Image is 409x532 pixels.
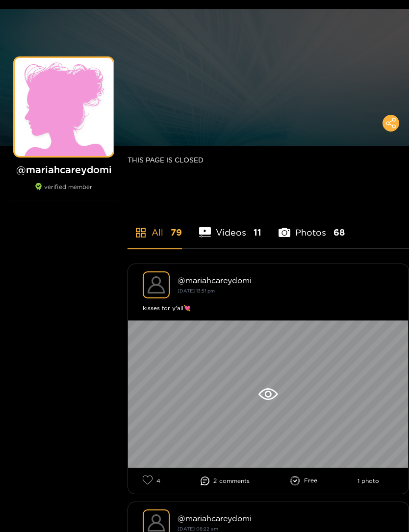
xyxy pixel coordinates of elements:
li: Videos [199,204,261,248]
span: 68 [333,226,345,239]
span: comment s [219,478,250,484]
span: 79 [171,226,182,239]
div: verified member [10,183,118,201]
li: Photos [279,204,345,248]
h1: @ mariahcareydomi [10,163,118,176]
li: All [128,204,182,248]
small: [DATE] 13:51 pm [178,288,215,293]
div: @ mariahcareydomi [178,276,394,285]
li: Free [290,476,317,486]
li: 1 photo [358,478,379,484]
img: mariahcareydomi [143,271,170,298]
div: @ mariahcareydomi [178,514,394,523]
small: [DATE] 08:22 am [178,526,218,532]
li: 2 [201,477,250,485]
span: appstore [135,227,147,239]
div: kisses for y'all💘 [143,303,394,313]
div: THIS PAGE IS CLOSED [128,146,409,173]
span: 11 [254,226,261,239]
li: 4 [143,475,160,486]
img: no-avatar.png [15,58,113,156]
